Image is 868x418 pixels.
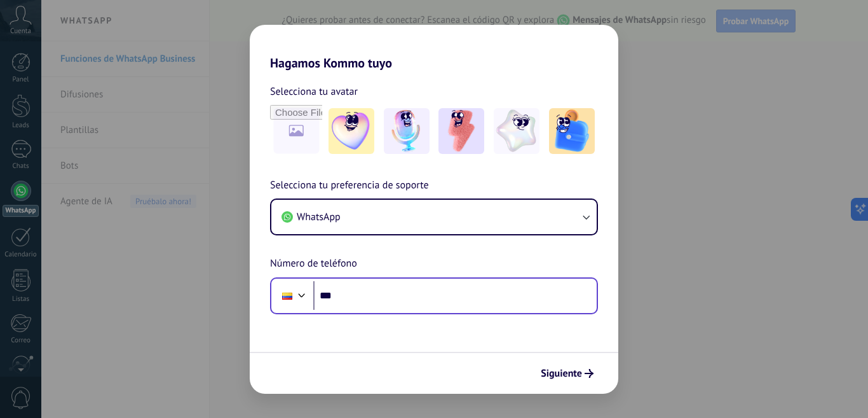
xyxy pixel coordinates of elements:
span: Número de teléfono [270,256,357,272]
button: WhatsApp [271,200,597,234]
img: -2.jpeg [384,108,430,154]
img: -3.jpeg [438,108,484,154]
h2: Hagamos Kommo tuyo [250,25,618,71]
button: Siguiente [535,363,599,384]
span: WhatsApp [297,211,341,223]
div: Colombia: + 57 [275,282,299,309]
span: Siguiente [541,369,582,378]
span: Selecciona tu preferencia de soporte [270,178,429,194]
img: -4.jpeg [494,108,539,154]
img: -5.jpeg [549,108,595,154]
img: -1.jpeg [329,108,374,154]
span: Selecciona tu avatar [270,83,358,100]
